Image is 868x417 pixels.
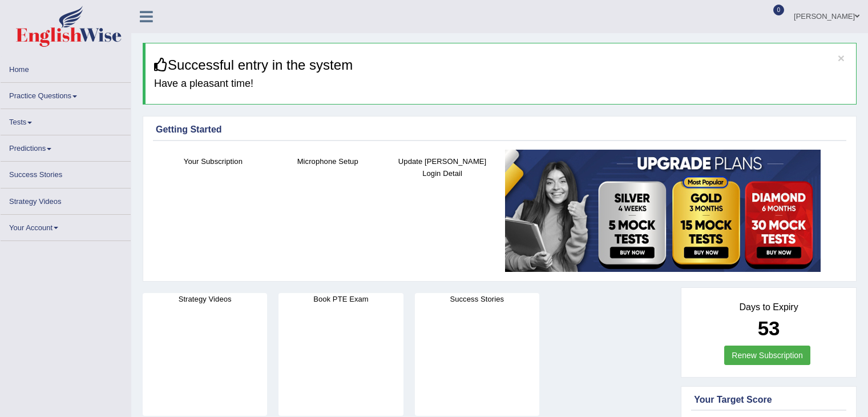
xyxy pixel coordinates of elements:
a: Predictions [1,135,131,158]
a: Your Account [1,215,131,237]
h4: Strategy Videos [143,293,267,305]
h4: Update [PERSON_NAME] Login Detail [391,155,494,179]
b: 53 [758,317,780,339]
h3: Successful entry in the system [154,58,847,73]
button: × [838,52,845,64]
h4: Book PTE Exam [278,293,403,305]
a: Success Stories [1,162,131,184]
span: 0 [773,5,785,15]
a: Home [1,57,131,79]
div: Getting Started [156,123,843,137]
h4: Microphone Setup [276,155,380,167]
a: Renew Subscription [724,346,810,365]
h4: Have a pleasant time! [154,78,847,90]
div: Your Target Score [694,393,843,407]
a: Strategy Videos [1,189,131,211]
a: Tests [1,109,131,131]
img: small5.jpg [505,150,821,272]
h4: Days to Expiry [694,302,843,312]
h4: Success Stories [415,293,539,305]
h4: Your Subscription [162,155,265,167]
a: Practice Questions [1,83,131,105]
